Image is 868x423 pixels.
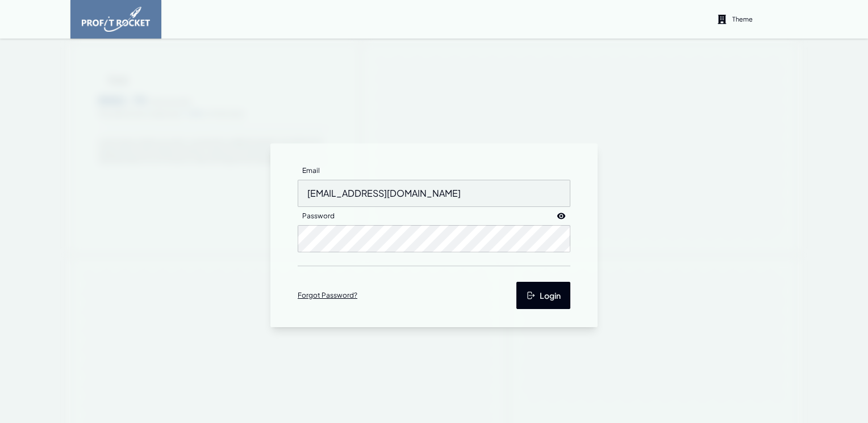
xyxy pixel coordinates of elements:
img: image [82,7,150,32]
label: Password [298,207,339,225]
label: Email [298,162,324,180]
a: Forgot Password? [298,291,357,300]
button: Login [516,282,570,309]
p: Theme [732,15,753,23]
